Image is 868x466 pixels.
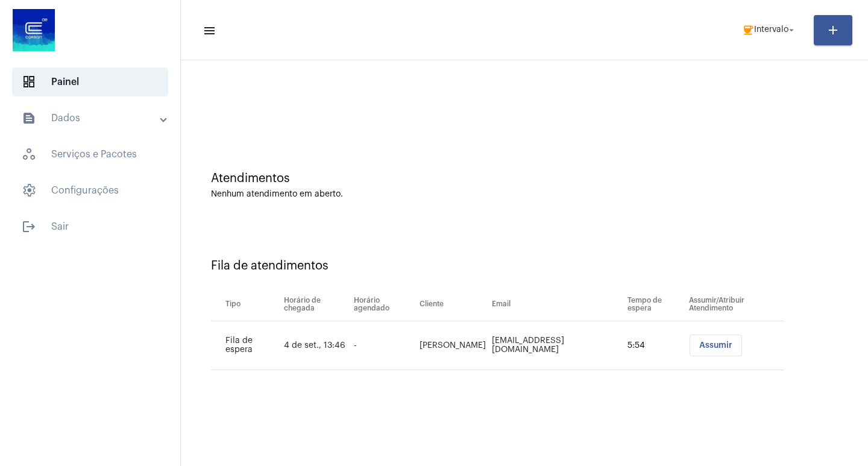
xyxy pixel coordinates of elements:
td: [PERSON_NAME] [417,321,489,370]
button: Assumir [690,335,742,356]
span: sidenav icon [22,183,36,198]
td: - [351,321,417,370]
td: 5:54 [624,321,686,370]
th: Email [489,288,624,321]
mat-chip-list: selection [689,335,784,356]
mat-icon: sidenav icon [22,219,36,234]
mat-expansion-panel-header: sidenav iconDados [7,104,180,133]
button: Intervalo [735,18,804,42]
div: Atendimentos [211,172,838,185]
mat-icon: coffee [742,24,754,36]
th: Tempo de espera [624,288,686,321]
span: sidenav icon [22,147,36,162]
span: Serviços e Pacotes [12,140,168,169]
th: Tipo [211,288,281,321]
div: Nenhum atendimento em aberto. [211,190,838,199]
span: Assumir [699,341,732,350]
span: Painel [12,68,168,96]
span: Configurações [12,176,168,205]
div: Fila de atendimentos [211,259,838,272]
th: Assumir/Atribuir Atendimento [686,288,784,321]
span: Sair [12,212,168,241]
mat-panel-title: Dados [22,111,161,125]
mat-icon: arrow_drop_down [786,25,797,36]
td: 4 de set., 13:46 [281,321,351,370]
th: Horário agendado [351,288,417,321]
th: Horário de chegada [281,288,351,321]
th: Cliente [417,288,489,321]
img: d4669ae0-8c07-2337-4f67-34b0df7f5ae4.jpeg [10,6,58,54]
td: Fila de espera [211,321,281,370]
mat-icon: sidenav icon [22,111,36,125]
span: sidenav icon [22,75,36,89]
td: [EMAIL_ADDRESS][DOMAIN_NAME] [489,321,624,370]
span: Intervalo [754,26,788,34]
mat-icon: add [826,23,840,37]
mat-icon: sidenav icon [203,24,215,38]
